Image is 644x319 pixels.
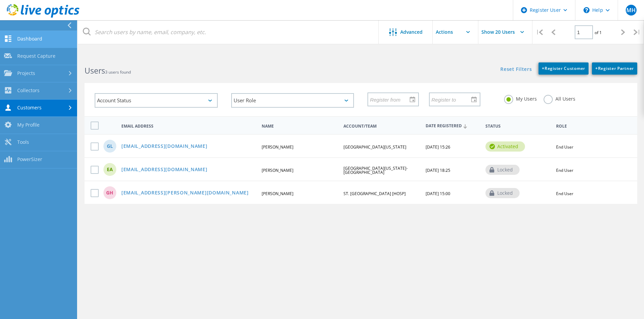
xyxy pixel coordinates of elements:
[368,93,413,106] input: Register from
[556,191,573,196] span: End User
[595,65,598,71] b: +
[592,62,637,75] a: +Register Partner
[426,167,450,173] span: [DATE] 18:25
[544,95,575,101] label: All Users
[539,62,589,75] a: +Register Customer
[485,141,525,152] div: activated
[343,144,406,150] span: [GEOGRAPHIC_DATA][US_STATE]
[542,65,585,71] span: Register Customer
[500,67,532,73] a: Reset Filters
[262,144,293,150] span: [PERSON_NAME]
[583,7,590,13] svg: \n
[343,124,420,128] span: Account/Team
[106,190,113,195] span: GH
[262,124,338,128] span: Name
[542,65,545,71] b: +
[430,93,475,106] input: Register to
[95,93,218,108] div: Account Status
[426,191,450,196] span: [DATE] 15:00
[343,165,408,175] span: [GEOGRAPHIC_DATA][US_STATE]-[GEOGRAPHIC_DATA]
[400,30,423,34] span: Advanced
[78,20,379,44] input: Search users by name, email, company, etc.
[121,190,249,196] a: [EMAIL_ADDRESS][PERSON_NAME][DOMAIN_NAME]
[556,144,573,150] span: End User
[485,165,520,175] div: locked
[107,144,113,149] span: GL
[426,144,450,150] span: [DATE] 15:26
[556,167,573,173] span: End User
[107,167,113,172] span: EA
[85,65,105,76] b: Users
[426,124,480,128] span: Date Registered
[532,20,546,44] div: |
[595,65,634,71] span: Register Partner
[7,14,79,19] a: Live Optics Dashboard
[121,124,256,128] span: Email Address
[262,191,293,196] span: [PERSON_NAME]
[504,95,537,101] label: My Users
[231,93,354,108] div: User Role
[343,191,406,196] span: ST. [GEOGRAPHIC_DATA] [HOSP]
[626,7,636,13] span: MH
[485,188,520,198] div: locked
[121,144,208,150] a: [EMAIL_ADDRESS][DOMAIN_NAME]
[630,20,644,44] div: |
[556,124,627,128] span: Role
[262,167,293,173] span: [PERSON_NAME]
[121,167,208,173] a: [EMAIL_ADDRESS][DOMAIN_NAME]
[105,69,131,75] span: 3 users found
[485,124,551,128] span: Status
[595,30,602,35] span: of 1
